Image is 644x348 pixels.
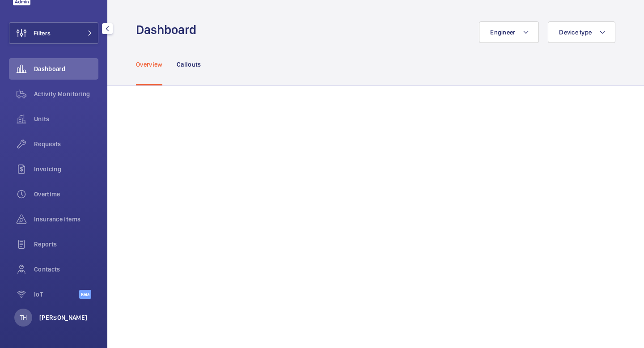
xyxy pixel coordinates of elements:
p: TH [20,313,27,322]
h1: Dashboard [136,21,202,38]
p: [PERSON_NAME] [39,313,88,322]
span: Reports [34,240,98,249]
span: Engineer [490,29,515,36]
span: Filters [34,29,51,38]
span: Beta [79,290,91,299]
span: Contacts [34,265,98,274]
span: Insurance items [34,215,98,224]
span: Device type [559,29,592,36]
span: Dashboard [34,64,98,73]
button: Device type [548,21,615,43]
span: Requests [34,140,98,149]
p: Callouts [177,60,201,69]
span: Invoicing [34,165,98,174]
button: Engineer [479,21,539,43]
span: Overtime [34,190,98,199]
p: Overview [136,60,162,69]
span: Units [34,115,98,123]
span: Activity Monitoring [34,89,98,98]
span: IoT [34,290,79,299]
button: Filters [9,22,98,44]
